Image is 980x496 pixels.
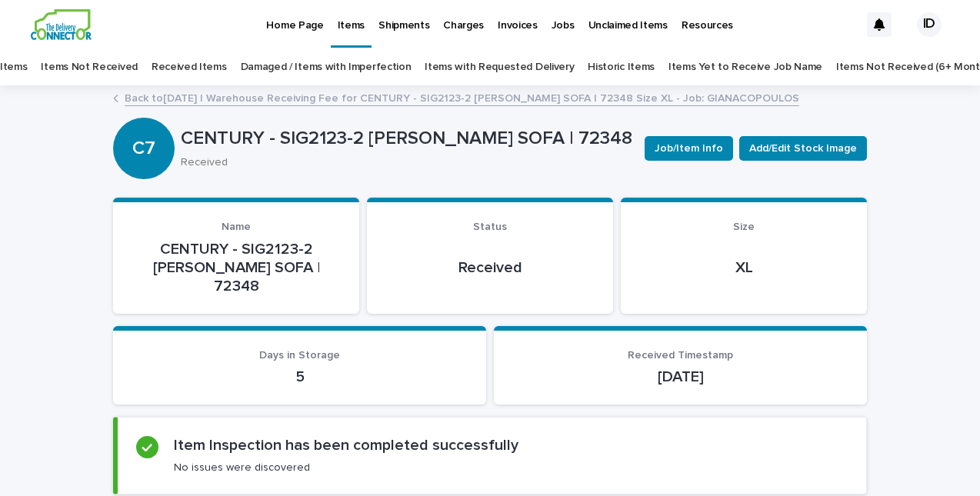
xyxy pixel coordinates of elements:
[639,258,848,277] p: XL
[181,128,632,150] p: CENTURY - SIG2123-2 [PERSON_NAME] SOFA | 72348
[473,221,507,232] span: Status
[917,12,942,37] div: ID
[113,75,175,159] div: C7
[241,49,412,85] a: Damaged / Items with Imperfection
[132,240,341,295] p: CENTURY - SIG2123-2 [PERSON_NAME] SOFA | 72348
[655,141,723,156] span: Job/Item Info
[31,9,92,40] img: aCWQmA6OSGG0Kwt8cj3c
[174,436,518,454] h2: Item Inspection has been completed successfully
[668,49,822,85] a: Items Yet to Receive Job Name
[512,368,848,386] p: [DATE]
[132,368,468,386] p: 5
[181,156,626,169] p: Received
[588,49,655,85] a: Historic Items
[628,350,733,361] span: Received Timestamp
[425,49,574,85] a: Items with Requested Delivery
[385,258,595,277] p: Received
[645,136,733,161] button: Job/Item Info
[733,221,755,232] span: Size
[259,350,340,361] span: Days in Storage
[739,136,867,161] button: Add/Edit Stock Image
[749,141,857,156] span: Add/Edit Stock Image
[41,49,137,85] a: Items Not Received
[152,49,227,85] a: Received Items
[174,461,310,474] p: No issues were discovered
[222,221,251,232] span: Name
[125,88,799,106] a: Back to[DATE] | Warehouse Receiving Fee for CENTURY - SIG2123-2 [PERSON_NAME] SOFA | 72348 Size X...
